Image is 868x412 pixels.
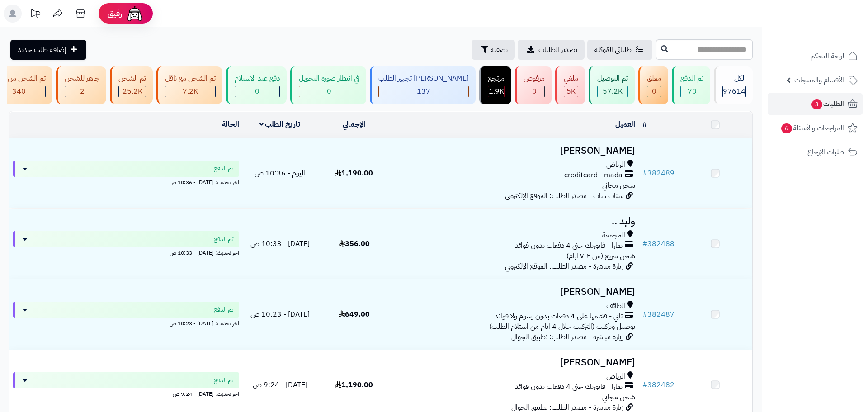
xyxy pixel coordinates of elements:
div: 137 [379,86,468,97]
a: الحالة [222,119,239,130]
span: 70 [688,86,697,97]
span: 356.00 [339,238,370,249]
span: # [642,168,647,179]
span: تم الدفع [214,235,234,244]
h3: وليد .. [395,216,635,227]
span: الأقسام والمنتجات [794,74,844,86]
span: اليوم - 10:36 ص [255,168,305,179]
a: جاهز للشحن 2 [54,66,108,104]
span: تمارا - فاتورتك حتى 4 دفعات بدون فوائد [515,382,623,392]
span: شحن سريع (من ٢-٧ ايام) [566,251,635,261]
span: تم الدفع [214,305,234,314]
h3: [PERSON_NAME] [395,287,635,297]
span: تابي - قسّمها على 4 دفعات بدون رسوم ولا فوائد [495,311,623,322]
a: #382482 [642,379,675,390]
a: إضافة طلب جديد [10,40,86,60]
div: 1856 [488,86,504,97]
span: زيارة مباشرة - مصدر الطلب: تطبيق الجوال [511,331,623,342]
a: مرفوض 0 [513,66,553,104]
h3: [PERSON_NAME] [395,357,635,368]
h3: [PERSON_NAME] [395,146,635,156]
img: logo-2.png [807,7,859,26]
a: تم الدفع 70 [670,66,712,104]
div: معلق [647,73,661,84]
a: #382487 [642,309,675,320]
a: الكل97614 [712,66,755,104]
div: 2 [65,86,99,97]
div: اخر تحديث: [DATE] - 10:33 ص [13,247,239,257]
div: اخر تحديث: [DATE] - 9:24 ص [13,388,239,398]
a: # [642,119,647,130]
div: 0 [524,86,544,97]
span: إضافة طلب جديد [18,44,66,55]
span: 1.9K [489,86,504,97]
span: [DATE] - 9:24 ص [253,379,307,390]
div: 70 [681,86,703,97]
span: 3 [811,99,823,110]
a: تم التوصيل 57.2K [587,66,637,104]
span: 649.00 [339,309,370,320]
span: 7.2K [183,86,198,97]
div: مرتجع [488,73,505,84]
a: ملغي 5K [553,66,587,104]
span: 0 [652,86,656,97]
span: 1,190.00 [335,379,373,390]
a: الإجمالي [343,119,365,130]
div: 0 [647,86,661,97]
div: الكل [722,73,746,84]
div: 0 [235,86,279,97]
span: 25.2K [123,86,142,97]
div: [PERSON_NAME] تجهيز الطلب [378,73,469,84]
a: دفع عند الاستلام 0 [224,66,288,104]
span: # [642,238,647,249]
a: #382489 [642,168,675,179]
span: الرياض [606,160,625,170]
div: تم الدفع [680,73,703,84]
span: سناب شات - مصدر الطلب: الموقع الإلكتروني [505,190,623,201]
span: تصدير الطلبات [538,44,577,55]
div: تم الشحن مع ناقل [165,73,216,84]
a: تم الشحن مع ناقل 7.2K [155,66,224,104]
a: تاريخ الطلب [259,119,301,130]
a: معلق 0 [637,66,670,104]
div: في انتظار صورة التحويل [299,73,359,84]
span: 2 [80,86,85,97]
div: اخر تحديث: [DATE] - 10:36 ص [13,177,239,186]
div: تم التوصيل [597,73,628,84]
span: 340 [12,86,26,97]
div: 57239 [598,86,627,97]
span: 0 [327,86,331,97]
div: 25226 [119,86,146,97]
a: الطلبات3 [768,93,863,115]
a: [PERSON_NAME] تجهيز الطلب 137 [368,66,477,104]
a: في انتظار صورة التحويل 0 [288,66,368,104]
a: طلبات الإرجاع [768,141,863,163]
a: مرتجع 1.9K [477,66,513,104]
span: الرياض [606,371,625,382]
span: المجمعة [602,230,625,241]
div: جاهز للشحن [65,73,99,84]
a: #382488 [642,238,675,249]
span: # [642,379,647,390]
div: 7222 [165,86,215,97]
span: [DATE] - 10:33 ص [250,238,310,249]
div: ملغي [564,73,578,84]
span: توصيل وتركيب (التركيب خلال 4 ايام من استلام الطلب) [489,321,635,332]
a: المراجعات والأسئلة6 [768,117,863,139]
span: تمارا - فاتورتك حتى 4 دفعات بدون فوائد [515,241,623,251]
span: الطائف [606,301,625,311]
span: تصفية [491,44,508,55]
a: تحديثات المنصة [24,5,47,25]
a: لوحة التحكم [768,45,863,67]
span: طلباتي المُوكلة [594,44,632,55]
a: طلباتي المُوكلة [587,40,652,60]
span: 6 [781,123,793,134]
span: الطلبات [811,98,844,110]
span: 1,190.00 [335,168,373,179]
div: تم الشحن [118,73,146,84]
span: لوحة التحكم [811,50,844,62]
div: مرفوض [524,73,545,84]
span: شحن مجاني [602,180,635,191]
a: العميل [615,119,635,130]
div: 5011 [564,86,578,97]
